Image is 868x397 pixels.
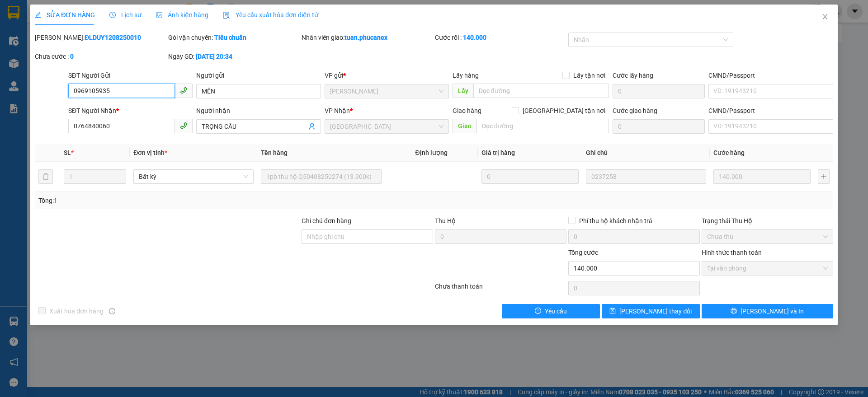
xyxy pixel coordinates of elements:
div: Trạng thái Thu Hộ [702,216,833,226]
span: Chưa thu [707,230,828,243]
div: VP gửi [325,70,449,80]
span: Bất kỳ [139,170,248,183]
span: ĐL Quận 1 [330,120,443,133]
div: CMND/Passport [708,70,833,80]
div: CMND/Passport [708,106,833,116]
span: Tại văn phòng [707,262,828,275]
input: 0 [713,169,811,184]
span: VP Nhận [325,107,350,114]
input: Ghi Chú [586,169,706,184]
b: 140.000 [463,34,486,41]
span: Tên hàng [261,149,288,156]
div: SĐT Người Gửi [68,70,193,80]
input: Cước lấy hàng [613,84,705,98]
span: SL [64,149,71,156]
span: Giá trị hàng [481,149,515,156]
b: ĐLDUY1208250010 [85,34,141,41]
span: Giao [453,119,476,133]
div: Gói vận chuyển: [168,33,300,42]
input: Cước giao hàng [613,119,705,134]
span: [GEOGRAPHIC_DATA] tận nơi [519,106,609,116]
button: exclamation-circleYêu cầu [502,304,600,318]
span: Định lượng [415,149,448,156]
span: Cước hàng [713,149,745,156]
div: Tổng: 1 [38,196,335,206]
span: edit [35,12,41,18]
input: VD: Bàn, Ghế [261,169,381,184]
button: Close [812,5,838,30]
span: SỬA ĐƠN HÀNG [35,11,95,19]
span: phone [180,122,187,129]
span: Xuất hóa đơn hàng [46,306,107,316]
span: Giao hàng [453,107,481,114]
b: Tiêu chuẩn [214,34,246,41]
div: Người gửi [196,70,321,80]
span: exclamation-circle [535,308,541,315]
div: Chưa thanh toán [434,281,567,297]
input: Dọc đường [476,119,609,133]
span: picture [156,12,162,18]
img: icon [223,12,230,19]
div: Chưa cước : [35,51,166,61]
button: delete [38,169,53,184]
span: Thu Hộ [435,217,456,224]
b: [DATE] 20:34 [196,53,232,60]
b: 0 [70,53,74,60]
div: Nhân viên giao: [302,33,433,42]
input: Dọc đường [473,84,609,98]
div: [PERSON_NAME]: [35,33,166,42]
span: Lấy [453,84,473,98]
button: save[PERSON_NAME] thay đổi [602,304,700,318]
input: 0 [481,169,579,184]
label: Cước giao hàng [613,107,657,114]
th: Ghi chú [582,144,710,162]
span: user-add [308,123,316,130]
div: Ngày GD: [168,51,300,61]
span: ĐL DUY [330,84,443,98]
span: Lấy tận nơi [570,70,609,80]
b: tuan.phucanex [344,34,387,41]
span: printer [731,308,737,315]
div: Cước rồi : [435,33,566,42]
span: close [821,13,829,20]
input: Ghi chú đơn hàng [302,229,433,244]
span: Đơn vị tính [133,149,167,156]
label: Hình thức thanh toán [702,249,762,256]
span: clock-circle [109,12,116,18]
span: Yêu cầu xuất hóa đơn điện tử [223,11,318,19]
button: plus [818,169,830,184]
span: Phí thu hộ khách nhận trả [576,216,656,226]
span: save [609,308,616,315]
span: [PERSON_NAME] và In [741,306,804,316]
div: Người nhận [196,106,321,116]
label: Ghi chú đơn hàng [302,217,351,224]
span: info-circle [109,308,115,314]
span: Lịch sử [109,11,142,19]
button: printer[PERSON_NAME] và In [702,304,833,318]
label: Cước lấy hàng [613,72,653,79]
span: Tổng cước [568,249,598,256]
div: SĐT Người Nhận [68,106,193,116]
span: Ảnh kiện hàng [156,11,208,19]
span: [PERSON_NAME] thay đổi [619,306,692,316]
span: phone [180,87,187,94]
span: Lấy hàng [453,72,479,79]
span: Yêu cầu [545,306,567,316]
